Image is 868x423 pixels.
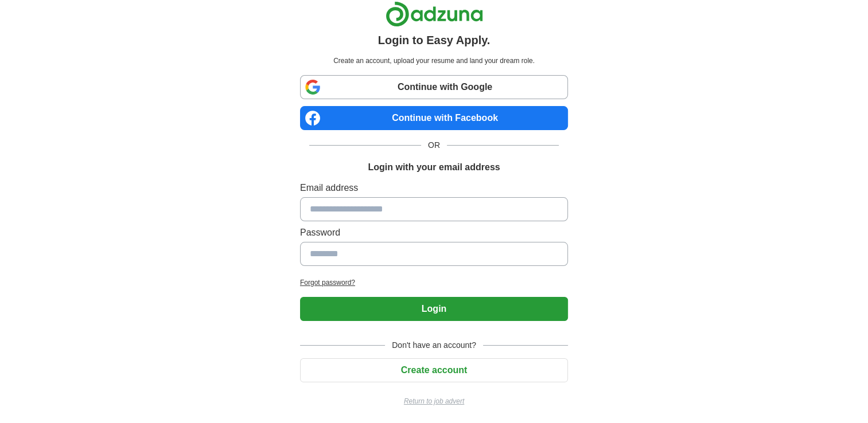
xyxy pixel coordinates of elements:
span: OR [421,139,447,151]
h1: Login with your email address [368,160,500,174]
label: Email address [300,181,568,195]
button: Login [300,297,568,321]
a: Continue with Google [300,75,568,99]
p: Create an account, upload your resume and land your dream role. [302,56,566,66]
button: Create account [300,358,568,382]
a: Forgot password? [300,277,568,288]
a: Create account [300,365,568,375]
a: Continue with Facebook [300,106,568,130]
h1: Login to Easy Apply. [378,32,491,49]
img: Adzuna logo [386,1,483,27]
a: Return to job advert [300,396,568,406]
label: Password [300,226,568,240]
span: Don't have an account? [385,339,483,351]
